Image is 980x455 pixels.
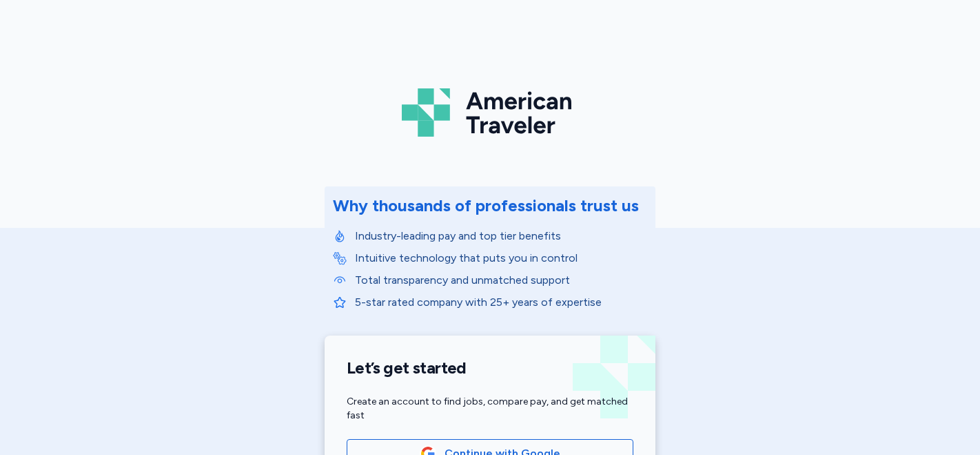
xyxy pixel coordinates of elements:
[355,250,647,267] p: Intuitive technology that puts you in control
[355,272,647,289] p: Total transparency and unmatched support
[402,83,578,142] img: Logo
[333,195,639,217] div: Why thousands of professionals trust us
[355,228,647,244] p: Industry-leading pay and top tier benefits
[347,358,633,378] h1: Let’s get started
[355,294,647,311] p: 5-star rated company with 25+ years of expertise
[347,395,633,423] div: Create an account to find jobs, compare pay, and get matched fast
